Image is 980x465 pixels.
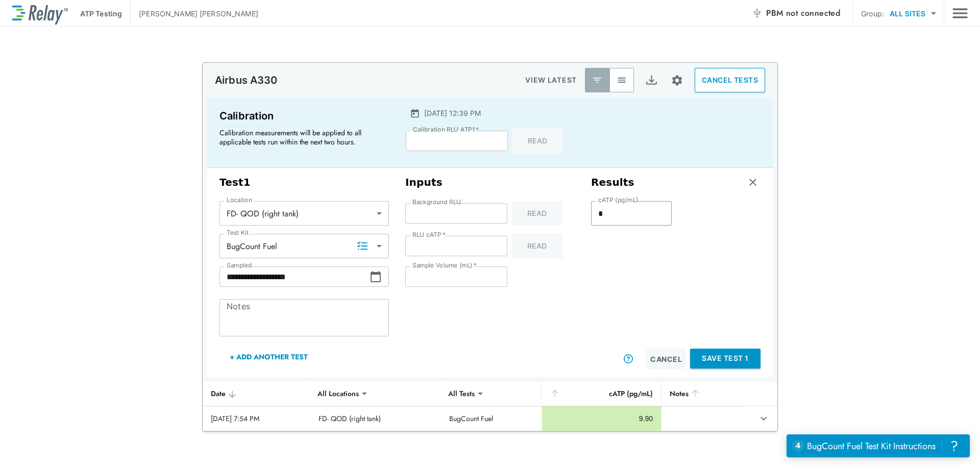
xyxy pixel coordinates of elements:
img: View All [617,75,627,85]
p: [PERSON_NAME] [PERSON_NAME] [139,8,258,19]
p: Airbus A330 [215,74,278,86]
h3: Inputs [405,176,575,189]
input: Choose date, selected date is Oct 9, 2025 [219,266,370,287]
span: PBM [766,6,840,20]
div: All Tests [441,383,482,404]
p: Calibration measurements will be applied to all applicable tests run within the next two hours. [219,128,383,146]
h3: Test 1 [219,176,389,189]
label: cATP (pg/mL) [598,197,639,204]
button: Export [639,68,664,92]
img: Calender Icon [410,108,420,118]
td: BugCount Fuel [441,406,541,431]
iframe: Resource center [787,434,970,457]
p: VIEW LATEST [525,74,577,86]
div: 9.90 [550,413,653,424]
label: Sampled [227,262,252,269]
td: FD- QOD (right tank) [310,406,441,431]
div: All Locations [310,383,366,404]
label: RLU cATP [412,231,446,238]
table: sticky table [203,381,777,431]
img: Offline Icon [752,8,762,18]
button: Cancel [646,349,686,369]
label: Sample Volume (mL) [412,262,477,269]
div: FD- QOD (right tank) [219,203,389,224]
p: Group: [861,8,884,19]
h3: Results [591,176,634,189]
img: Latest [592,75,602,85]
div: Notes [670,387,732,400]
button: Main menu [952,4,968,23]
th: Date [203,381,310,406]
label: Test Kit [227,229,249,236]
button: CANCEL TESTS [695,68,765,92]
img: Drawer Icon [952,4,968,23]
img: Settings Icon [671,74,683,87]
button: Site setup [664,67,691,94]
img: Remove [748,177,758,187]
button: PBM not connected [748,3,844,23]
label: Location [227,197,252,204]
div: BugCount Fuel [219,236,389,256]
button: expand row [755,410,772,427]
div: cATP (pg/mL) [550,387,653,400]
p: [DATE] 12:39 PM [424,108,481,118]
label: Background RLU [412,199,461,206]
p: Calibration [219,108,387,124]
img: LuminUltra Relay [12,3,68,25]
button: Save Test 1 [690,349,761,369]
span: not connected [786,7,840,19]
img: Export Icon [645,74,658,87]
p: ATP Testing [80,8,122,19]
button: + Add Another Test [219,345,318,369]
div: [DATE] 7:54 PM [211,413,302,424]
label: Calibration RLU ATP1 [413,126,479,133]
